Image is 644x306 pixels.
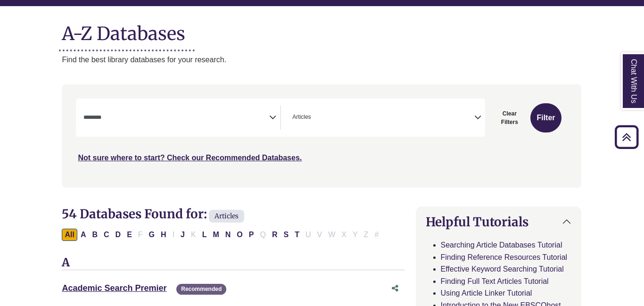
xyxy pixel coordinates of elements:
li: Articles [289,113,311,122]
h1: A-Z Databases [62,16,581,44]
div: Alpha-list to filter by first letter of database name [62,230,382,238]
a: Effective Keyword Searching Tutorial [441,265,564,273]
nav: Search filters [62,84,581,187]
button: Filter Results R [269,229,281,241]
button: Filter Results T [292,229,302,241]
button: Filter Results H [158,229,169,241]
span: Recommended [176,284,226,295]
span: Articles [292,113,311,122]
button: Filter Results G [146,229,157,241]
button: Filter Results P [246,229,257,241]
button: Filter Results S [281,229,291,241]
span: Articles [209,210,244,223]
a: Academic Search Premier [62,283,166,293]
button: Filter Results C [101,229,112,241]
button: Filter Results D [113,229,124,241]
a: Finding Full Text Articles Tutorial [441,277,549,285]
a: Using Article Linker Tutorial [441,289,532,297]
button: Filter Results L [199,229,210,241]
button: Filter Results M [210,229,222,241]
a: Searching Article Databases Tutorial [441,241,562,249]
button: Helpful Tutorials [416,207,581,237]
a: Back to Top [611,131,642,143]
button: Clear Filters [491,103,528,132]
span: 54 Databases Found for: [62,206,207,222]
a: Not sure where to start? Check our Recommended Databases. [78,154,302,162]
button: Filter Results N [223,229,234,241]
textarea: Search [83,115,269,122]
button: Filter Results E [124,229,135,241]
button: Submit for Search Results [530,103,561,132]
h3: A [62,256,404,270]
p: Find the best library databases for your research. [62,54,581,66]
a: Finding Reference Resources Tutorial [441,253,568,261]
button: Share this database [386,280,405,298]
button: All [62,229,77,241]
textarea: Search [313,115,317,122]
button: Filter Results A [78,229,89,241]
button: Filter Results O [234,229,245,241]
button: Filter Results J [178,229,188,241]
button: Filter Results B [89,229,100,241]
